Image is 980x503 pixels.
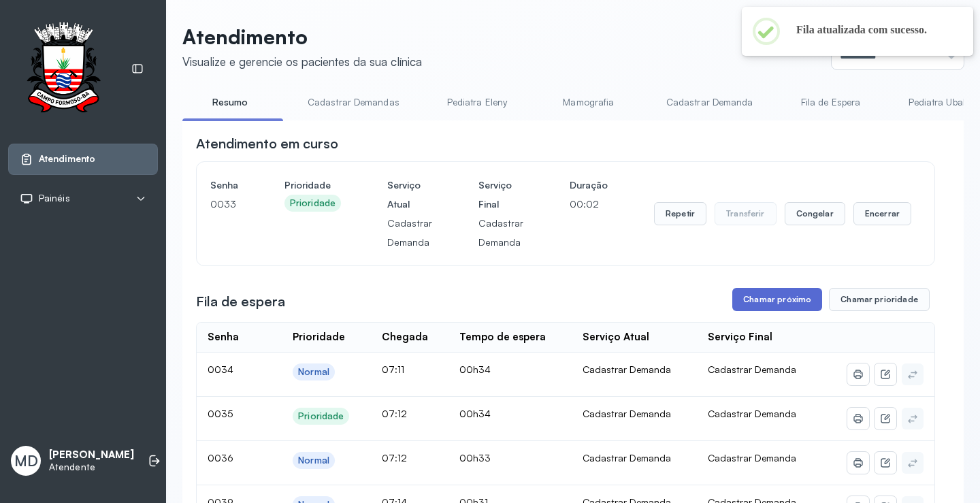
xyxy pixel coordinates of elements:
span: 00h34 [459,363,491,375]
a: Pediatra Eleny [429,91,525,114]
p: 0033 [210,195,238,214]
span: 00h33 [459,452,491,464]
span: Cadastrar Demanda [708,363,796,375]
span: 0035 [208,408,233,419]
button: Chamar próximo [732,288,822,311]
button: Encerrar [853,202,911,225]
a: Cadastrar Demandas [294,91,413,114]
p: Cadastrar Demanda [387,214,432,252]
p: [PERSON_NAME] [49,449,134,461]
span: 07:12 [382,408,407,419]
h4: Duração [570,176,608,195]
button: Transferir [715,202,777,225]
a: Mamografia [541,91,636,114]
span: Atendimento [39,153,95,165]
a: Atendimento [20,152,146,166]
div: Normal [298,366,329,378]
div: Visualize e gerencie os pacientes da sua clínica [182,54,422,69]
a: Resumo [182,91,278,114]
button: Chamar prioridade [829,288,930,311]
div: Senha [208,331,239,344]
div: Serviço Final [708,331,772,344]
h4: Serviço Final [478,176,523,214]
span: 07:11 [382,363,404,375]
span: Cadastrar Demanda [708,408,796,419]
h4: Prioridade [284,176,341,195]
span: 00h34 [459,408,491,419]
span: 0034 [208,363,233,375]
div: Serviço Atual [583,331,649,344]
div: Prioridade [293,331,345,344]
p: 00:02 [570,195,608,214]
p: Atendimento [182,25,422,49]
div: Tempo de espera [459,331,546,344]
div: Chegada [382,331,428,344]
p: Cadastrar Demanda [478,214,523,252]
button: Congelar [785,202,845,225]
h4: Serviço Atual [387,176,432,214]
h4: Senha [210,176,238,195]
h3: Atendimento em curso [196,134,338,153]
a: Fila de Espera [783,91,879,114]
div: Prioridade [298,410,344,422]
span: 07:12 [382,452,407,464]
span: 0036 [208,452,233,464]
h2: Fila atualizada com sucesso. [796,23,951,37]
div: Normal [298,455,329,466]
div: Prioridade [290,197,336,209]
div: Cadastrar Demanda [583,363,686,376]
p: Atendente [49,461,134,473]
span: Painéis [39,193,70,204]
h3: Fila de espera [196,292,285,311]
button: Repetir [654,202,706,225]
div: Cadastrar Demanda [583,452,686,464]
img: Logotipo do estabelecimento [14,22,112,116]
a: Cadastrar Demanda [653,91,767,114]
div: Cadastrar Demanda [583,408,686,420]
span: Cadastrar Demanda [708,452,796,464]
